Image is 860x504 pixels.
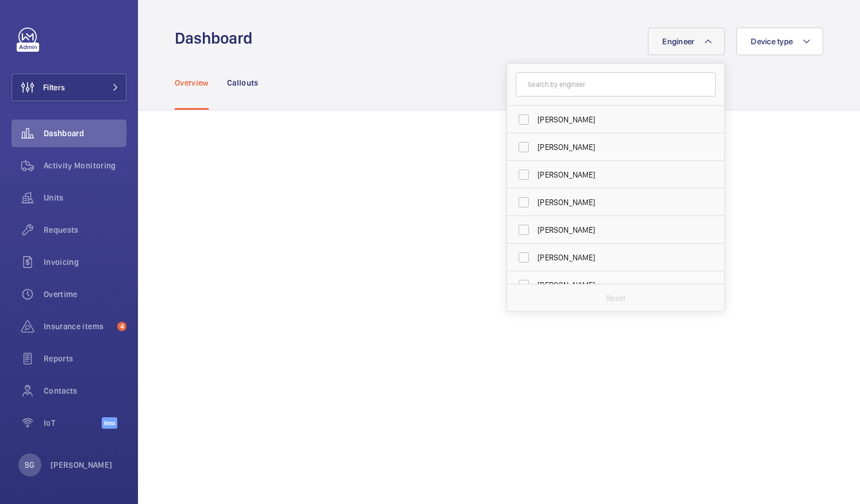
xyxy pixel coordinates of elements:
span: Dashboard [44,128,126,139]
span: [PERSON_NAME] [537,224,696,236]
span: [PERSON_NAME] [537,197,696,208]
p: [PERSON_NAME] [51,459,113,471]
p: Reset [606,293,625,304]
span: Device type [751,37,793,46]
span: [PERSON_NAME] [537,279,696,291]
span: Beta [102,417,117,429]
input: Search by engineer [516,72,716,97]
button: Filters [11,74,126,101]
span: IoT [44,417,102,429]
span: Filters [43,82,65,93]
span: Overtime [44,288,126,300]
h1: Dashboard [175,28,259,49]
span: Engineer [662,37,694,46]
span: Insurance items [44,321,113,332]
p: Overview [175,77,209,89]
p: Callouts [227,77,259,89]
button: Engineer [648,28,725,55]
span: [PERSON_NAME] [537,169,696,180]
button: Device type [736,28,823,55]
span: [PERSON_NAME] [537,252,696,263]
span: Contacts [44,385,126,397]
span: [PERSON_NAME] [537,141,696,153]
span: Units [44,192,126,203]
span: Invoicing [44,256,126,268]
span: [PERSON_NAME] [537,114,696,125]
span: Reports [44,353,126,364]
span: 4 [117,322,126,331]
span: Activity Monitoring [44,160,126,171]
span: Requests [44,224,126,236]
p: SG [25,459,34,471]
